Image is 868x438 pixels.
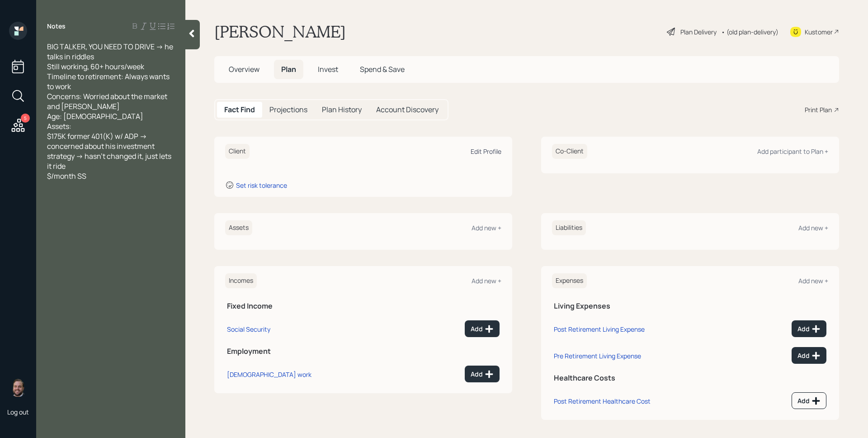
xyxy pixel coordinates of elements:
[227,302,500,310] h5: Fixed Income
[236,181,287,190] div: Set risk tolerance
[214,22,346,42] h1: [PERSON_NAME]
[227,347,500,356] h5: Employment
[318,64,338,74] span: Invest
[471,324,494,333] div: Add
[360,64,405,74] span: Spend & Save
[680,27,717,37] div: Plan Delivery
[465,320,500,337] button: Add
[792,392,826,409] button: Add
[554,397,651,405] div: Post Retirement Healthcare Cost
[225,220,252,235] h6: Assets
[227,325,270,333] div: Social Security
[797,396,821,405] div: Add
[225,273,257,288] h6: Incomes
[792,320,826,337] button: Add
[805,105,832,114] div: Print Plan
[472,224,501,232] div: Add new +
[554,325,645,333] div: Post Retirement Living Expense
[721,27,778,37] div: • (old plan-delivery)
[792,347,826,364] button: Add
[471,370,494,379] div: Add
[465,366,500,382] button: Add
[757,147,828,156] div: Add participant to Plan +
[797,324,821,333] div: Add
[47,22,66,31] label: Notes
[21,114,30,123] div: 5
[798,276,828,285] div: Add new +
[269,105,307,114] h5: Projections
[471,147,501,156] div: Edit Profile
[797,351,821,360] div: Add
[554,302,826,310] h5: Living Expenses
[227,370,311,379] div: [DEMOGRAPHIC_DATA] work
[554,374,826,382] h5: Healthcare Costs
[472,276,501,285] div: Add new +
[7,408,29,416] div: Log out
[229,64,259,74] span: Overview
[552,220,586,235] h6: Liabilities
[554,352,641,360] div: Pre Retirement Living Expense
[9,379,27,397] img: james-distasi-headshot.png
[225,144,250,159] h6: Client
[322,105,362,114] h5: Plan History
[376,105,439,114] h5: Account Discovery
[224,105,255,114] h5: Fact Find
[47,42,175,181] span: BIG TALKER, YOU NEED TO DRIVE -> he talks in riddles Still working, 60+ hours/week Timeline to re...
[805,27,833,37] div: Kustomer
[798,224,828,232] div: Add new +
[281,64,296,74] span: Plan
[552,273,587,288] h6: Expenses
[552,144,587,159] h6: Co-Client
